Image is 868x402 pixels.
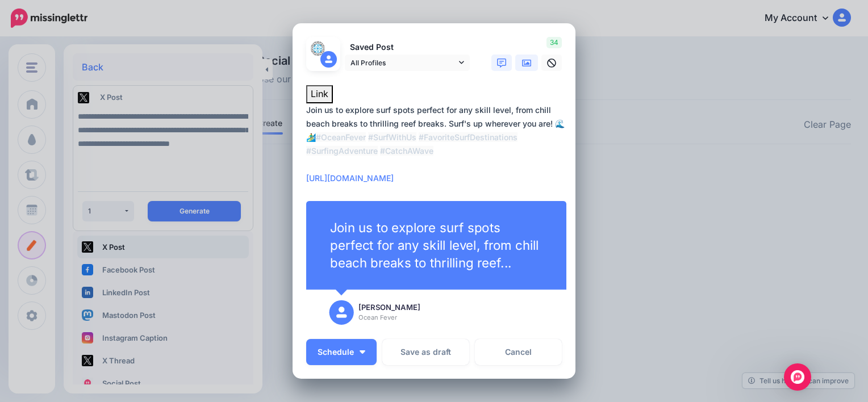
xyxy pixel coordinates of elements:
span: 34 [546,37,562,48]
div: Join us to explore surf spots perfect for any skill level, from chill beach breaks to thrilling r... [306,103,567,185]
span: All Profiles [350,57,456,69]
div: Join us to explore surf spots perfect for any skill level, from chill beach breaks to thrilling r... [330,219,542,271]
span: Schedule [318,348,354,356]
button: Save as draft [382,339,469,365]
a: Cancel [475,339,562,365]
img: arrow-down-white.png [360,350,365,354]
span: [PERSON_NAME] [358,303,420,313]
div: Open Intercom Messenger [784,363,811,391]
a: All Profiles [345,55,470,71]
button: Schedule [306,339,377,365]
span: Ocean Fever [358,313,397,323]
p: Saved Post [345,41,470,54]
img: user_default_image.png [320,51,337,68]
button: Link [306,85,333,103]
img: 504Ci1lE-86469.jpg [310,40,326,57]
